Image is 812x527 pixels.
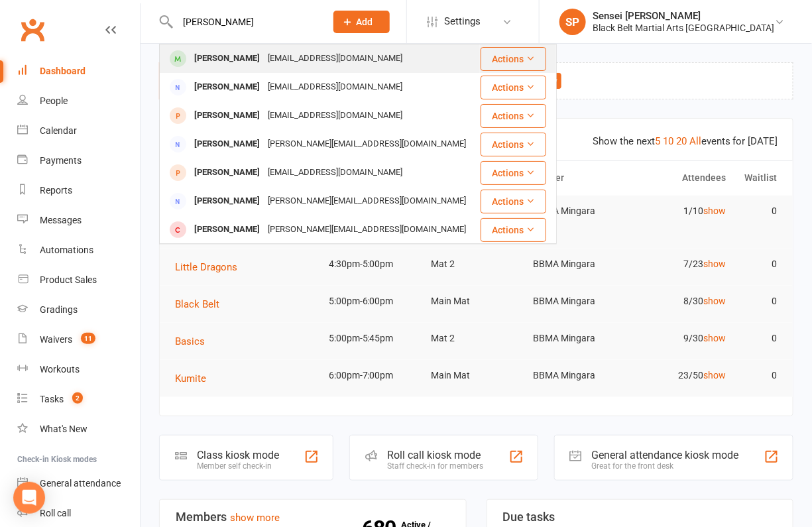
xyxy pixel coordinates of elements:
[323,286,425,317] td: 5:00pm-6:00pm
[528,196,630,227] td: BBMA Mingara
[264,192,470,211] div: [PERSON_NAME][EMAIL_ADDRESS][DOMAIN_NAME]
[481,47,546,71] button: Actions
[264,49,406,68] div: [EMAIL_ADDRESS][DOMAIN_NAME]
[190,192,264,211] div: [PERSON_NAME]
[190,106,264,125] div: [PERSON_NAME]
[425,323,527,354] td: Mat 2
[630,249,732,280] td: 7/23
[190,135,264,154] div: [PERSON_NAME]
[17,265,140,295] a: Product Sales
[40,66,86,76] div: Dashboard
[40,364,80,375] div: Workouts
[264,106,406,125] div: [EMAIL_ADDRESS][DOMAIN_NAME]
[17,235,140,265] a: Automations
[175,261,237,273] span: Little Dragons
[17,56,140,86] a: Dashboard
[528,360,630,391] td: BBMA Mingara
[17,325,140,355] a: Waivers 11
[17,116,140,146] a: Calendar
[323,360,425,391] td: 6:00pm-7:00pm
[16,13,49,46] a: Clubworx
[175,371,215,386] button: Kumite
[40,155,82,166] div: Payments
[175,373,206,384] span: Kumite
[528,286,630,317] td: BBMA Mingara
[689,135,701,147] a: All
[503,510,778,524] h3: Due tasks
[444,7,481,36] span: Settings
[676,135,687,147] a: 20
[40,95,68,106] div: People
[17,205,140,235] a: Messages
[175,333,214,349] button: Basics
[40,274,97,285] div: Product Sales
[704,370,726,381] a: show
[175,296,229,312] button: Black Belt
[481,76,546,99] button: Actions
[81,333,95,344] span: 11
[190,163,264,182] div: [PERSON_NAME]
[481,190,546,213] button: Actions
[174,13,317,31] input: Search...
[357,17,373,27] span: Add
[13,482,45,514] div: Open Intercom Messenger
[630,323,732,354] td: 9/30
[40,185,72,196] div: Reports
[630,161,732,195] th: Attendees
[264,135,470,154] div: [PERSON_NAME][EMAIL_ADDRESS][DOMAIN_NAME]
[17,176,140,205] a: Reports
[425,360,527,391] td: Main Mat
[387,461,483,471] div: Staff check-in for members
[40,125,77,136] div: Calendar
[40,508,71,518] div: Roll call
[40,478,121,489] div: General attendance
[704,333,726,343] a: show
[481,161,546,185] button: Actions
[17,295,140,325] a: Gradings
[190,49,264,68] div: [PERSON_NAME]
[732,196,783,227] td: 0
[528,323,630,354] td: BBMA Mingara
[732,286,783,317] td: 0
[323,323,425,354] td: 5:00pm-5:45pm
[323,249,425,280] td: 4:30pm-5:00pm
[176,510,450,524] h3: Members
[732,323,783,354] td: 0
[40,245,93,255] div: Automations
[230,512,280,524] a: show more
[630,196,732,227] td: 1/10
[264,220,470,239] div: [PERSON_NAME][EMAIL_ADDRESS][DOMAIN_NAME]
[40,334,72,345] div: Waivers
[593,22,775,34] div: Black Belt Martial Arts [GEOGRAPHIC_DATA]
[190,78,264,97] div: [PERSON_NAME]
[197,461,279,471] div: Member self check-in
[481,218,546,242] button: Actions
[732,360,783,391] td: 0
[17,414,140,444] a: What's New
[732,249,783,280] td: 0
[704,205,726,216] a: show
[40,304,78,315] div: Gradings
[528,161,630,195] th: Trainer
[481,104,546,128] button: Actions
[425,249,527,280] td: Mat 2
[190,220,264,239] div: [PERSON_NAME]
[40,394,64,404] div: Tasks
[559,9,586,35] div: SP
[17,384,140,414] a: Tasks 2
[17,146,140,176] a: Payments
[528,249,630,280] td: BBMA Mingara
[17,86,140,116] a: People
[592,461,739,471] div: Great for the front desk
[481,133,546,156] button: Actions
[264,163,406,182] div: [EMAIL_ADDRESS][DOMAIN_NAME]
[17,469,140,498] a: General attendance kiosk mode
[175,335,205,347] span: Basics
[197,449,279,461] div: Class kiosk mode
[175,259,247,275] button: Little Dragons
[593,10,775,22] div: Sensei [PERSON_NAME]
[175,298,219,310] span: Black Belt
[655,135,660,147] a: 5
[593,133,778,149] div: Show the next events for [DATE]
[333,11,390,33] button: Add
